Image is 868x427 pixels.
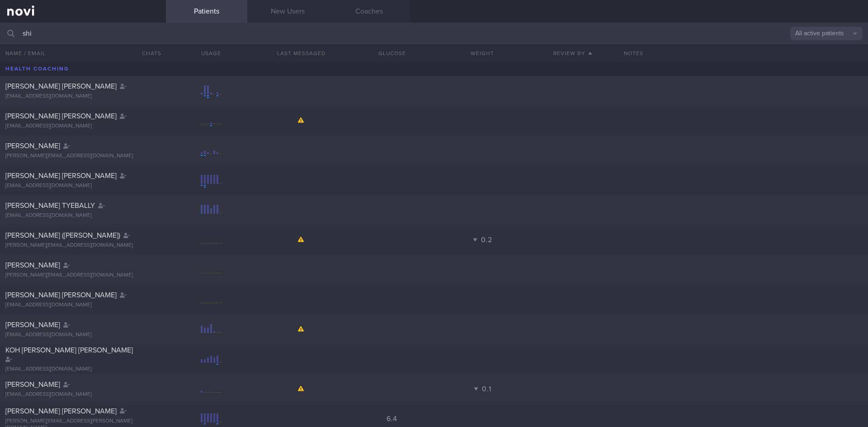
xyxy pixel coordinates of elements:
[5,83,117,90] span: [PERSON_NAME] [PERSON_NAME]
[528,44,618,62] button: Review By
[5,212,160,219] div: [EMAIL_ADDRESS][DOMAIN_NAME]
[5,232,120,239] span: [PERSON_NAME] ([PERSON_NAME])
[5,302,160,309] div: [EMAIL_ADDRESS][DOMAIN_NAME]
[5,321,60,328] span: [PERSON_NAME]
[5,366,160,373] div: [EMAIL_ADDRESS][DOMAIN_NAME]
[387,415,397,422] span: 6.4
[5,347,133,354] span: KOH [PERSON_NAME] [PERSON_NAME]
[5,93,160,100] div: [EMAIL_ADDRESS][DOMAIN_NAME]
[5,391,160,398] div: [EMAIL_ADDRESS][DOMAIN_NAME]
[437,44,528,62] button: Weight
[5,291,117,299] span: [PERSON_NAME] [PERSON_NAME]
[256,44,347,62] button: Last Messaged
[5,142,60,150] span: [PERSON_NAME]
[481,236,492,244] span: 0.2
[5,183,160,189] div: [EMAIL_ADDRESS][DOMAIN_NAME]
[5,408,117,415] span: [PERSON_NAME] [PERSON_NAME]
[790,27,863,40] button: All active patients
[482,385,491,393] span: 0.1
[5,113,117,120] span: [PERSON_NAME] [PERSON_NAME]
[618,44,868,62] div: Notes
[5,123,160,130] div: [EMAIL_ADDRESS][DOMAIN_NAME]
[130,44,166,62] button: Chats
[5,381,60,388] span: [PERSON_NAME]
[5,153,160,160] div: [PERSON_NAME][EMAIL_ADDRESS][DOMAIN_NAME]
[5,262,60,269] span: [PERSON_NAME]
[5,242,160,249] div: [PERSON_NAME][EMAIL_ADDRESS][DOMAIN_NAME]
[347,44,437,62] button: Glucose
[5,202,95,209] span: [PERSON_NAME] TYEBALLY
[166,44,256,62] div: Usage
[5,332,160,338] div: [EMAIL_ADDRESS][DOMAIN_NAME]
[5,272,160,279] div: [PERSON_NAME][EMAIL_ADDRESS][DOMAIN_NAME]
[5,172,117,179] span: [PERSON_NAME] [PERSON_NAME]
